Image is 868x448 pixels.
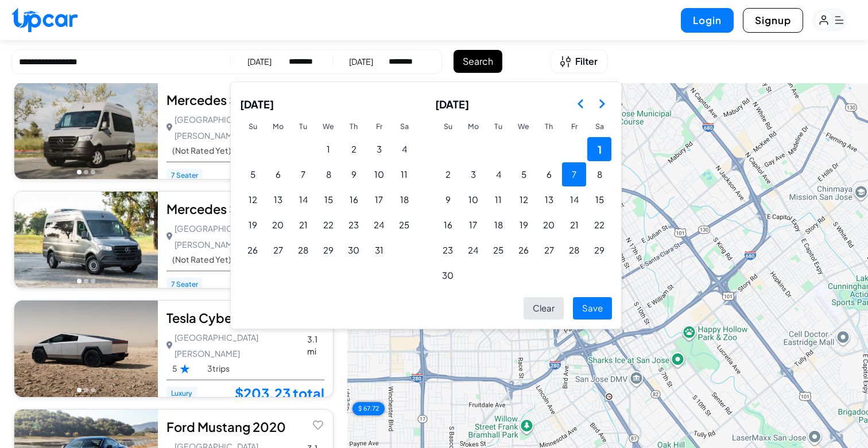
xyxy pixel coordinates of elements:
[562,238,586,262] button: Friday, November 28th, 2025
[392,116,417,137] th: Saturday
[172,146,231,155] span: (Not Rated Yet)
[366,116,392,137] th: Friday
[316,188,340,212] button: Wednesday, October 15th, 2025
[342,188,366,212] button: Thursday, October 16th, 2025
[341,116,366,137] th: Thursday
[392,137,416,161] button: Saturday, October 4th, 2025
[435,116,612,288] table: November 2025
[587,238,611,262] button: Saturday, November 29th, 2025
[11,7,77,32] img: Upcar Logo
[316,162,340,186] button: Wednesday, October 8th, 2025
[486,188,510,212] button: Tuesday, November 11th, 2025
[681,8,734,33] button: Login
[240,116,417,263] table: October 2025
[84,279,88,283] button: Go to photo 2
[743,8,803,33] button: Signup
[367,213,391,237] button: Friday, October 24th, 2025
[316,137,340,161] button: Wednesday, October 1st, 2025
[511,213,536,237] button: Wednesday, November 19th, 2025
[166,200,324,217] div: Mercedes Sprinter 2019
[587,116,612,137] th: Saturday
[84,388,88,392] button: Go to photo 2
[247,56,272,67] div: [DATE]
[573,297,612,320] button: Save
[436,238,460,262] button: Sunday, November 23rd, 2025
[460,116,486,137] th: Monday
[587,162,611,186] button: Saturday, November 8th, 2025
[562,213,586,237] button: Friday, November 21st, 2025
[524,297,564,320] button: Clear
[265,116,290,137] th: Monday
[486,162,510,186] button: Tuesday, November 4th, 2025
[367,137,391,161] button: Friday, October 3rd, 2025
[241,213,265,237] button: Sunday, October 19th, 2025
[537,213,561,237] button: Thursday, November 20th, 2025
[166,329,296,361] p: [GEOGRAPHIC_DATA][PERSON_NAME]
[353,402,385,415] div: $ 67.72
[91,170,95,174] button: Go to photo 3
[166,309,324,326] div: Tesla Cybertruck 2024
[511,238,536,262] button: Wednesday, November 26th, 2025
[290,116,316,137] th: Tuesday
[180,364,190,373] img: Star Rating
[266,213,290,237] button: Monday, October 20th, 2025
[461,238,485,262] button: Monday, November 24th, 2025
[454,50,502,73] button: Search
[172,364,190,373] span: 5
[291,188,315,212] button: Tuesday, October 14th, 2025
[537,238,561,262] button: Thursday, November 27th, 2025
[436,188,460,212] button: Sunday, November 9th, 2025
[486,116,511,137] th: Tuesday
[166,91,324,108] div: Mercedes Sprinter 2022
[77,388,82,392] button: Go to photo 1
[342,162,366,186] button: Thursday, October 9th, 2025
[342,137,366,161] button: Thursday, October 2nd, 2025
[241,238,265,262] button: Sunday, October 26th, 2025
[435,91,469,116] span: [DATE]
[310,416,326,433] button: Add to favorites
[77,170,82,174] button: Go to photo 1
[367,238,391,262] button: Friday, October 31st, 2025
[461,188,485,212] button: Monday, November 10th, 2025
[166,169,203,182] span: 7 Seater
[77,279,82,283] button: Go to photo 1
[537,188,561,212] button: Thursday, November 13th, 2025
[166,387,197,400] span: Luxury
[166,418,324,435] div: Ford Mustang 2020
[551,49,607,73] button: Open filters
[561,116,587,137] th: Friday
[14,192,158,288] img: Car Image
[575,54,598,68] span: Filter
[367,188,391,212] button: Friday, October 17th, 2025
[241,162,265,186] button: Sunday, October 5th, 2025
[536,116,561,137] th: Thursday
[241,188,265,212] button: Sunday, October 12th, 2025
[172,255,231,264] span: (Not Rated Yet)
[291,162,315,186] button: Tuesday, October 7th, 2025
[240,91,274,116] span: [DATE]
[587,137,611,161] button: Saturday, November 1st, 2025, selected
[316,238,340,262] button: Wednesday, October 29th, 2025
[266,162,290,186] button: Monday, October 6th, 2025
[235,386,324,401] a: $203.23 total
[266,188,290,212] button: Monday, October 13th, 2025
[342,238,366,262] button: Thursday, October 30th, 2025
[316,116,341,137] th: Wednesday
[166,220,296,252] p: [GEOGRAPHIC_DATA][PERSON_NAME]
[342,213,366,237] button: Thursday, October 23rd, 2025
[240,116,265,137] th: Sunday
[537,162,561,186] button: Thursday, November 6th, 2025
[291,238,315,262] button: Tuesday, October 28th, 2025
[486,238,510,262] button: Tuesday, November 25th, 2025
[166,278,203,291] span: 7 Seater
[91,279,95,283] button: Go to photo 3
[461,213,485,237] button: Monday, November 17th, 2025
[591,94,612,114] button: Go to the Next Month
[511,162,536,186] button: Wednesday, November 5th, 2025
[562,162,586,186] button: Friday, November 7th, 2025
[511,116,536,137] th: Wednesday
[587,213,611,237] button: Saturday, November 22nd, 2025
[266,238,290,262] button: Monday, October 27th, 2025
[436,213,460,237] button: Sunday, November 16th, 2025
[316,213,340,237] button: Wednesday, October 22nd, 2025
